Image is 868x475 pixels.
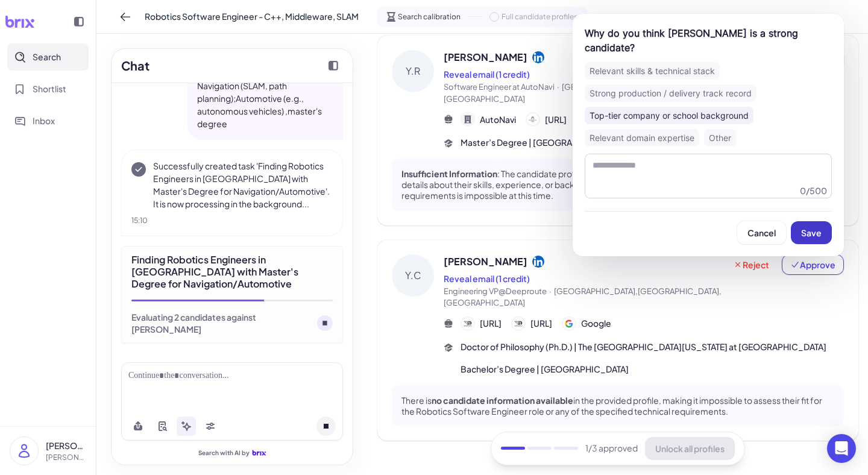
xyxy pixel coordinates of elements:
div: Relevant domain expertise [585,129,699,146]
span: Cancel [747,227,776,238]
strong: Insufficient Information [401,168,497,179]
img: 公司logo [527,113,539,125]
p: Successfully created task 'Finding Robotics Engineers in [GEOGRAPHIC_DATA] with Master's Degree f... [153,160,333,210]
div: Top-tier company or school background [585,107,753,124]
span: Full candidate profiles [502,11,577,22]
img: 公司logo [563,318,575,330]
div: 15:10 [131,215,333,226]
span: · [549,286,552,296]
p: There is in the provided profile, making it impossible to assess their fit for the Robotics Softw... [401,395,834,417]
strong: no candidate information available [432,395,573,406]
div: Other [704,129,736,146]
button: Cancel [737,221,786,244]
button: Search [7,43,89,71]
button: Collapse chat [324,56,343,75]
p: : The candidate profile provided only contains an ID, source, and score, lacking any details abou... [401,168,834,201]
div: Evaluating 2 candidates against [PERSON_NAME] [131,311,312,335]
h2: Chat [121,57,149,75]
p: Navigation (SLAM, path planning);Automotive (e.g., autonomous vehicles) ,master's degree [197,80,333,130]
span: Master’s Degree | [GEOGRAPHIC_DATA] [461,136,621,149]
span: Search with AI by [198,449,250,457]
span: Doctor of Philosophy (Ph.D.) | The [GEOGRAPHIC_DATA][US_STATE] at [GEOGRAPHIC_DATA] [461,341,826,353]
button: Inbox [7,107,89,134]
div: Finding Robotics Engineers in [GEOGRAPHIC_DATA] with Master's Degree for Navigation/Automotive [131,254,333,290]
p: [PERSON_NAME][EMAIL_ADDRESS][DOMAIN_NAME] [46,452,86,463]
div: Y.R [392,50,434,92]
div: Why do you think [PERSON_NAME] is a strong candidate? [585,26,832,55]
span: [PERSON_NAME] [444,254,527,269]
img: 公司logo [512,318,524,330]
span: Search calibration [398,11,461,22]
span: Software Engineer at AutoNavi [444,82,555,92]
button: Cancel request [316,417,336,436]
span: AutoNavi [480,113,516,126]
span: [GEOGRAPHIC_DATA],[GEOGRAPHIC_DATA],[GEOGRAPHIC_DATA] [444,82,729,104]
span: Shortlist [33,83,66,95]
button: Reveal email (1 credit) [444,68,530,81]
span: Inbox [33,115,55,127]
button: Save [791,221,832,244]
button: Approve [782,254,844,275]
span: Google [581,317,611,330]
span: Robotics Software Engineer - C++, Middleware, SLAM [145,10,359,23]
span: Search [33,51,61,63]
span: [URL] [480,317,502,330]
span: Engineering VP@Deeproute [444,286,547,296]
span: [GEOGRAPHIC_DATA],[GEOGRAPHIC_DATA],[GEOGRAPHIC_DATA] [444,286,722,308]
div: Strong production / delivery track record [585,84,756,102]
span: [URL] [545,113,567,126]
span: · [557,82,559,92]
button: Reveal email (1 credit) [444,272,530,285]
span: Approve [790,259,835,271]
span: [URL] [530,317,552,330]
button: Reject [725,254,777,275]
div: Open Intercom Messenger [827,434,856,463]
span: Reject [733,259,769,271]
div: Y.C [392,254,434,297]
div: Relevant skills & technical stack [585,62,720,80]
div: 0 / 500 [800,184,827,197]
span: Bachelor’s Degree | [GEOGRAPHIC_DATA] [461,363,629,376]
span: Save [801,227,822,238]
p: [PERSON_NAME] [46,439,86,452]
span: [PERSON_NAME] [444,50,527,64]
img: 公司logo [462,318,474,330]
button: Shortlist [7,75,89,102]
img: user_logo.png [10,437,38,465]
span: 1 /3 approved [585,442,638,455]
